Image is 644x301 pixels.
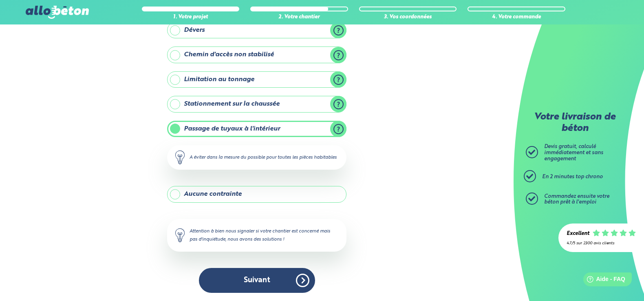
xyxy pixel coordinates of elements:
[167,46,346,63] label: Chemin d'accès non stabilisé
[167,96,346,112] label: Stationnement sur la chaussée
[26,6,88,19] img: allobéton
[167,22,346,38] label: Dévers
[167,145,346,170] div: A éviter dans la mesure du possible pour toutes les pièces habitables
[167,71,346,88] label: Limitation au tonnage
[167,121,346,137] label: Passage de tuyaux à l'intérieur
[199,268,315,293] button: Suivant
[359,14,457,20] div: 3. Vos coordonnées
[142,14,240,20] div: 1. Votre projet
[468,14,565,20] div: 4. Votre commande
[167,219,346,252] div: Attention à bien nous signaler si votre chantier est concerné mais pas d'inquiétude, nous avons d...
[571,269,635,292] iframe: Help widget launcher
[167,186,346,202] label: Aucune contrainte
[250,14,348,20] div: 2. Votre chantier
